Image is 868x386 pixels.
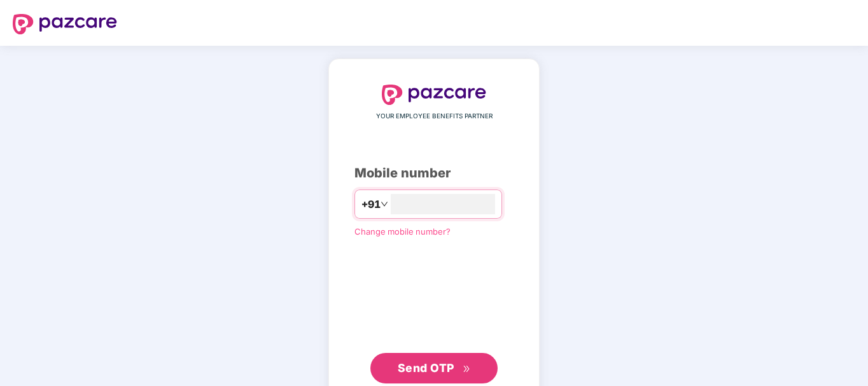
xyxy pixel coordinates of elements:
div: Mobile number [354,163,514,183]
span: Send OTP [398,361,454,375]
span: double-right [463,365,471,373]
span: +91 [361,196,381,212]
span: YOUR EMPLOYEE BENEFITS PARTNER [376,111,493,121]
span: down [381,200,388,208]
img: logo [13,14,117,34]
img: logo [382,85,486,105]
a: Change mobile number? [354,226,451,237]
button: Send OTPdouble-right [370,353,498,383]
